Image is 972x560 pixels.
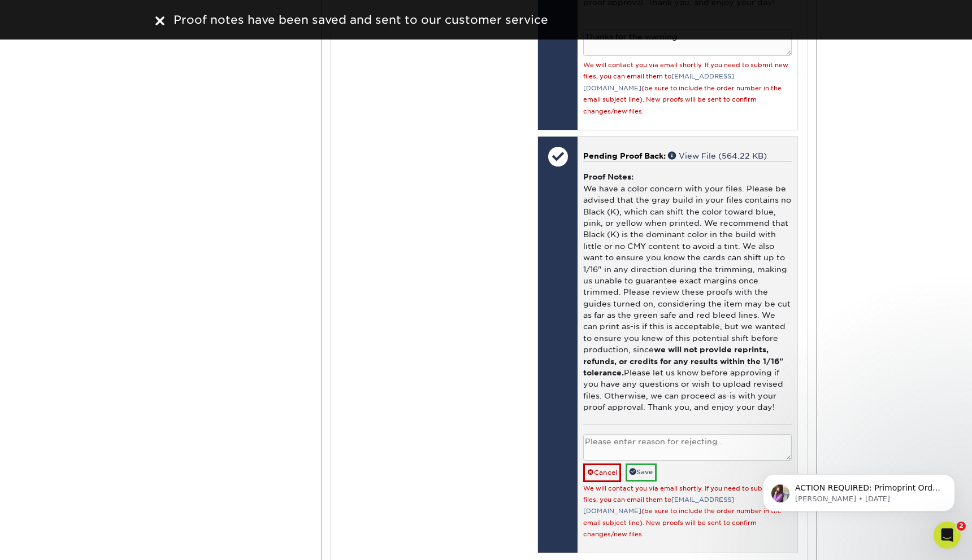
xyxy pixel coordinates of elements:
iframe: Intercom live chat [934,522,961,549]
iframe: Google Customer Reviews [3,526,96,556]
strong: Proof Notes: [583,172,633,181]
iframe: Intercom notifications message [746,450,972,530]
a: [EMAIL_ADDRESS][DOMAIN_NAME] [583,73,734,91]
span: Pending Proof Back: [583,151,666,160]
b: we will not provide reprints, refunds, or credits for any results within the 1/16" tolerance. [583,345,783,377]
span: 2 [957,522,966,531]
div: We have a color concern with your files. Please be advised that the gray build in your files cont... [583,161,792,425]
a: Cancel [583,463,621,482]
img: close [155,16,164,25]
a: View File (564.22 KB) [668,151,767,160]
span: Proof notes have been saved and sent to our customer service [173,13,548,27]
a: Save [626,463,657,481]
small: We will contact you via email shortly. If you need to submit new files, you can email them to (be... [583,485,788,539]
small: We will contact you via email shortly. If you need to submit new files, you can email them to (be... [583,62,788,115]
